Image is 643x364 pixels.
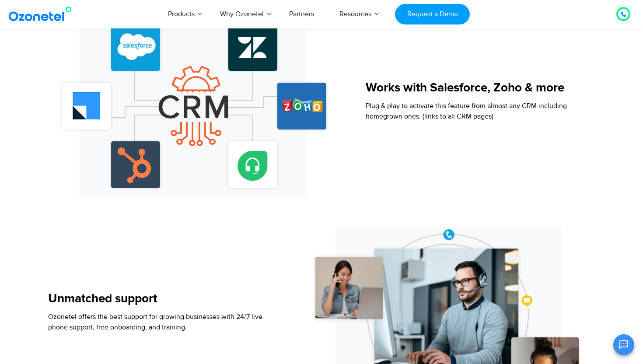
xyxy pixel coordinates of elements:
h5: Works with Salesforce, Zoho & more [366,82,567,94]
span: Ozonetel offers the best support for growing businesses with 24/7 live phone support, free onboar... [48,312,262,332]
span: Plug & play to activate this feature from almost any CRM including homegrown ones. (links to all ... [366,101,567,121]
h5: Unmatched support [48,293,278,305]
button: Open chat [613,334,634,355]
a: Request a Demo [395,4,470,24]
